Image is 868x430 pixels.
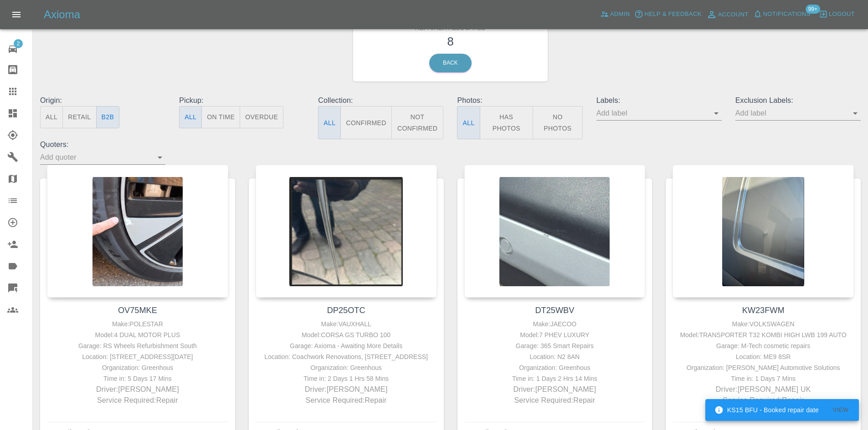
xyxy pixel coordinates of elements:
button: Help & Feedback [632,7,704,21]
a: Account [704,7,751,22]
div: Make: VOLKSWAGEN [675,319,852,329]
p: Driver: [PERSON_NAME] [49,384,226,395]
button: All [318,106,341,139]
span: Help & Feedback [644,9,701,20]
div: Organization: Greenhous [49,362,226,373]
button: Logout [817,7,857,21]
button: Open [710,107,723,120]
button: View [826,403,855,417]
div: Location: N2 8AN [467,351,643,362]
h5: Axioma [44,7,80,22]
p: Quoters: [40,139,165,150]
button: All [179,106,202,128]
span: Account [718,10,749,20]
p: Pickup: [179,95,304,106]
button: Open [849,107,862,120]
a: KW23FWM [742,306,785,315]
button: Overdue [240,106,283,128]
div: Make: JAECOO [467,319,643,329]
div: Garage: M-Tech cosmetic repairs [675,340,852,351]
button: All [457,106,480,139]
p: Service Required: Repair [467,395,643,406]
a: OV75MKE [118,306,157,315]
p: Exclusion Labels: [735,95,861,106]
p: Driver: [PERSON_NAME] UK [675,384,852,395]
p: Service Required: Repair [49,395,226,406]
div: Location: ME9 8SR [675,351,852,362]
div: Location: Coachwork Renovations, [STREET_ADDRESS] [258,351,435,362]
button: Retail [62,106,96,128]
input: Add quoter [40,150,152,164]
p: Photos: [457,95,582,106]
span: 99+ [806,5,820,14]
div: Garage: Axioma - Awaiting More Details [258,340,435,351]
input: Add label [596,106,708,120]
div: Organization: Greenhous [467,362,643,373]
span: Logout [829,9,855,20]
p: Labels: [596,95,722,106]
p: Collection: [318,95,443,106]
button: All [40,106,63,128]
div: Make: POLESTAR [49,319,226,329]
div: Model: 4 DUAL MOTOR PLUS [49,329,226,340]
h3: 8 [360,33,541,50]
span: Admin [610,9,630,20]
div: Garage: 365 Smart Repairs [467,340,643,351]
div: Time in: 1 Days 7 Mins [675,373,852,384]
p: Driver: [PERSON_NAME] [467,384,643,395]
a: Back [429,54,472,72]
div: Time in: 2 Days 1 Hrs 58 Mins [258,373,435,384]
button: Confirmed [340,106,391,139]
div: Model: TRANSPORTER T32 KOMBI HIGH LWB 199 AUTO [675,329,852,340]
button: Notifications [751,7,813,21]
p: Service Required: Repair [258,395,435,406]
div: Organization: [PERSON_NAME] Automotive Solutions [675,362,852,373]
div: KS15 BFU - Booked repair date [714,402,819,418]
a: Admin [598,7,632,21]
div: Time in: 1 Days 2 Hrs 14 Mins [467,373,643,384]
button: Not Confirmed [391,106,444,139]
button: Open [154,151,166,164]
a: DT25WBV [535,306,574,315]
div: Model: 7 PHEV LUXURY [467,329,643,340]
input: Add label [735,106,847,120]
p: Origin: [40,95,165,106]
div: Make: VAUXHALL [258,319,435,329]
p: Service Required: Repair [675,395,852,406]
button: No Photos [533,106,583,139]
button: On Time [201,106,240,128]
button: Has Photos [480,106,534,139]
button: Open drawer [5,4,27,25]
div: Organization: Greenhous [258,362,435,373]
button: B2B [96,106,120,128]
p: Driver: [PERSON_NAME] [258,384,435,395]
div: Model: CORSA GS TURBO 100 [258,329,435,340]
div: Garage: RS Wheels Refurbishment South [49,340,226,351]
div: Location: [STREET_ADDRESS][DATE] [49,351,226,362]
span: Notifications [763,9,811,20]
div: Time in: 5 Days 17 Mins [49,373,226,384]
span: 2 [14,39,23,48]
a: DP25OTC [327,306,365,315]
